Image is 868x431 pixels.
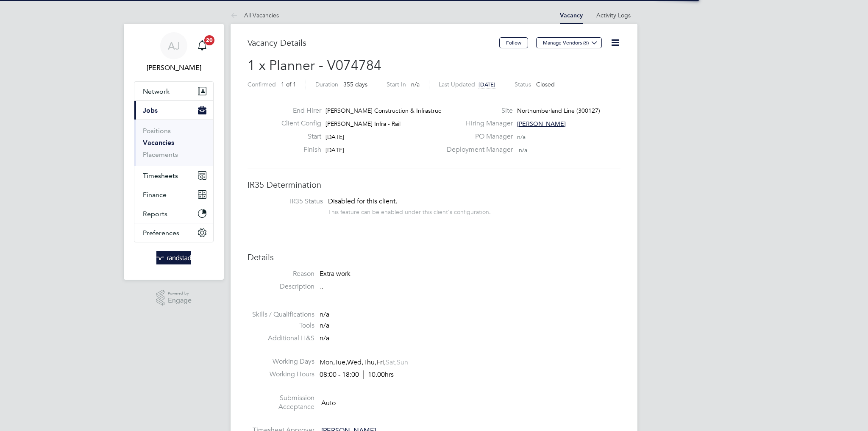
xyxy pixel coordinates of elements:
[325,133,344,141] span: [DATE]
[363,358,376,367] span: Thu,
[248,179,620,190] h3: IR35 Determination
[281,81,296,88] span: 1 of 1
[320,358,335,367] span: Mon,
[442,132,513,141] label: PO Manager
[343,81,367,88] span: 355 days
[143,87,170,95] span: Network
[442,106,513,115] label: Site
[168,297,192,304] span: Engage
[256,197,323,206] label: IR35 Status
[320,282,620,291] p: ..
[143,210,167,218] span: Reports
[143,172,178,180] span: Timesheets
[596,11,631,19] a: Activity Logs
[143,150,178,158] a: Placements
[275,132,321,141] label: Start
[248,321,314,330] label: Tools
[499,37,528,48] button: Follow
[386,358,397,367] span: Sat,
[134,185,213,204] button: Finance
[320,370,394,379] div: 08:00 - 18:00
[442,145,513,154] label: Deployment Manager
[143,191,167,199] span: Finance
[376,358,386,367] span: Fri,
[168,290,192,297] span: Powered by
[143,229,179,237] span: Preferences
[275,119,321,128] label: Client Config
[134,63,214,73] span: Amelia Jones
[248,57,381,74] span: 1 x Planner - V074784
[515,81,531,88] label: Status
[248,282,314,291] label: Description
[328,206,491,216] div: This feature can be enabled under this client's configuration.
[248,81,276,88] label: Confirmed
[321,398,336,407] span: Auto
[134,82,213,100] button: Network
[439,81,475,88] label: Last Updated
[248,357,314,366] label: Working Days
[387,81,406,88] label: Start In
[275,145,321,154] label: Finish
[143,139,174,147] a: Vacancies
[194,32,211,59] a: 20
[442,119,513,128] label: Hiring Manager
[320,310,329,319] span: n/a
[204,35,214,45] span: 20
[248,334,314,343] label: Additional H&S
[124,24,224,280] nav: Main navigation
[134,166,213,185] button: Timesheets
[320,270,351,278] span: Extra work
[325,107,449,114] span: [PERSON_NAME] Construction & Infrastruct…
[168,40,180,51] span: AJ
[134,223,213,242] button: Preferences
[320,321,329,330] span: n/a
[560,12,583,19] a: Vacancy
[275,106,321,115] label: End Hirer
[335,358,347,367] span: Tue,
[134,251,214,264] a: Go to home page
[143,106,158,114] span: Jobs
[519,146,527,154] span: n/a
[156,251,192,264] img: randstad-logo-retina.png
[411,81,420,88] span: n/a
[347,358,363,367] span: Wed,
[517,107,600,114] span: Northumberland Line (300127)
[328,197,397,206] span: Disabled for this client.
[134,32,214,73] a: AJ[PERSON_NAME]
[143,127,171,135] a: Positions
[134,204,213,223] button: Reports
[479,81,495,88] span: [DATE]
[134,120,213,166] div: Jobs
[134,101,213,120] button: Jobs
[231,11,279,19] a: All Vacancies
[517,120,566,128] span: [PERSON_NAME]
[248,310,314,319] label: Skills / Qualifications
[320,334,329,342] span: n/a
[397,358,408,367] span: Sun
[248,394,314,412] label: Submission Acceptance
[536,37,602,48] button: Manage Vendors (6)
[248,252,620,263] h3: Details
[536,81,555,88] span: Closed
[248,270,314,278] label: Reason
[248,37,499,48] h3: Vacancy Details
[156,290,192,306] a: Powered byEngage
[248,370,314,379] label: Working Hours
[517,133,526,141] span: n/a
[315,81,338,88] label: Duration
[325,120,401,128] span: [PERSON_NAME] Infra - Rail
[325,146,344,154] span: [DATE]
[363,370,394,379] span: 10.00hrs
